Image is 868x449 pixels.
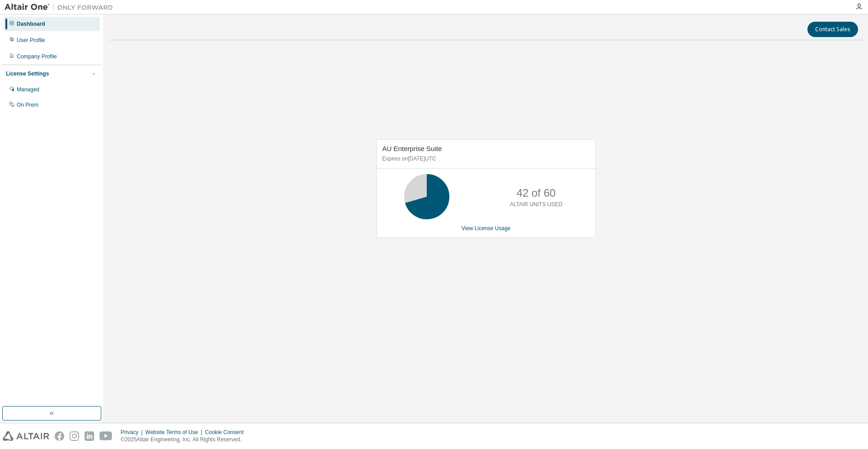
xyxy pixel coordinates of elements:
img: instagram.svg [70,431,79,441]
button: Contact Sales [807,22,858,37]
div: Company Profile [17,53,57,60]
img: youtube.svg [99,431,113,441]
p: ALTAIR UNITS USED [510,201,562,208]
img: altair_logo.svg [3,431,49,441]
p: Expires on [DATE] UTC [382,155,588,163]
img: facebook.svg [55,431,64,441]
div: Website Terms of Use [145,429,205,436]
div: User Profile [17,37,45,44]
div: On Prem [17,101,38,109]
div: Managed [17,86,39,93]
p: © 2025 Altair Engineering, Inc. All Rights Reserved. [121,436,249,444]
span: AU Enterprise Suite [382,145,442,152]
div: Dashboard [17,20,45,28]
p: 42 of 60 [516,185,556,201]
img: Altair One [5,3,118,12]
div: Privacy [121,429,145,436]
div: Cookie Consent [205,429,249,436]
img: linkedin.svg [85,431,94,441]
a: View License Usage [462,225,511,232]
div: License Settings [6,70,49,77]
